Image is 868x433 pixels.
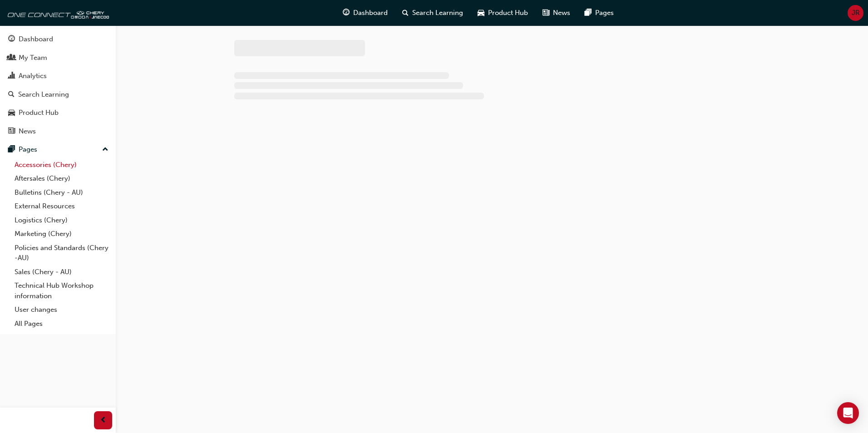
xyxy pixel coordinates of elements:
[535,4,577,22] a: news-iconNews
[8,146,15,154] span: pages-icon
[8,54,15,62] span: people-icon
[102,144,108,156] span: up-icon
[19,53,47,63] div: My Team
[11,265,112,279] a: Sales (Chery - AU)
[11,158,112,172] a: Accessories (Chery)
[4,141,112,158] button: Pages
[4,29,112,141] button: DashboardMy TeamAnalyticsSearch LearningProduct HubNews
[19,108,59,118] div: Product Hub
[470,4,535,22] a: car-iconProduct Hub
[402,7,409,19] span: search-icon
[11,317,112,331] a: All Pages
[18,89,69,100] div: Search Learning
[11,199,112,213] a: External Resources
[19,34,53,44] div: Dashboard
[19,144,37,155] div: Pages
[4,68,112,84] a: Analytics
[585,7,592,19] span: pages-icon
[11,303,112,317] a: User changes
[488,8,528,18] span: Product Hub
[837,402,859,424] div: Open Intercom Messenger
[395,4,470,22] a: search-iconSearch Learning
[848,5,863,21] button: JR
[542,7,549,19] span: news-icon
[577,4,621,22] a: pages-iconPages
[19,71,47,81] div: Analytics
[8,35,15,44] span: guage-icon
[11,227,112,241] a: Marketing (Chery)
[335,4,395,22] a: guage-iconDashboard
[4,123,112,140] a: News
[11,241,112,265] a: Policies and Standards (Chery -AU)
[19,126,36,137] div: News
[4,31,112,48] a: Dashboard
[8,109,15,117] span: car-icon
[5,4,109,22] img: oneconnect
[412,8,463,18] span: Search Learning
[4,86,112,103] a: Search Learning
[852,8,860,18] span: JR
[343,7,350,19] span: guage-icon
[553,8,570,18] span: News
[100,415,107,426] span: prev-icon
[11,213,112,227] a: Logistics (Chery)
[4,104,112,121] a: Product Hub
[8,72,15,80] span: chart-icon
[11,186,112,200] a: Bulletins (Chery - AU)
[353,8,388,18] span: Dashboard
[478,7,484,19] span: car-icon
[595,8,614,18] span: Pages
[8,128,15,136] span: news-icon
[11,172,112,186] a: Aftersales (Chery)
[4,49,112,66] a: My Team
[8,91,15,99] span: search-icon
[11,279,112,303] a: Technical Hub Workshop information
